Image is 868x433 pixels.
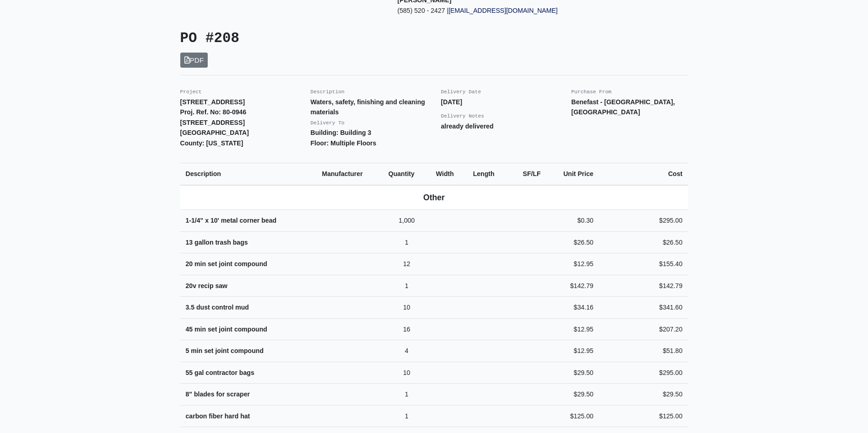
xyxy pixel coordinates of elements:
small: Delivery Date [441,89,481,95]
th: Manufacturer [316,163,383,185]
th: Quantity [383,163,431,185]
td: $295.00 [599,362,688,384]
strong: 20 min set joint compound [186,260,267,267]
strong: [STREET_ADDRESS] [180,98,245,106]
a: PDF [180,53,208,68]
td: $26.50 [546,231,599,253]
strong: Waters, safety, finishing and cleaning materials [311,98,425,116]
strong: carbon fiber hard hat [186,412,250,420]
strong: 55 gal contractor bags [186,369,254,376]
a: [EMAIL_ADDRESS][DOMAIN_NAME] [448,7,558,14]
td: $12.95 [546,318,599,340]
strong: 20v recip saw [186,282,228,289]
td: $51.80 [599,340,688,362]
td: 16 [383,318,431,340]
td: $125.00 [599,405,688,427]
p: Benefast - [GEOGRAPHIC_DATA], [GEOGRAPHIC_DATA] [571,97,688,118]
th: Description [180,163,317,185]
td: 1 [383,231,431,253]
strong: 5 min set joint compound [186,347,264,354]
strong: 45 min set joint compound [186,326,267,333]
small: Description [311,89,345,95]
td: $29.50 [599,384,688,406]
td: $341.60 [599,297,688,319]
td: $125.00 [546,405,599,427]
strong: [STREET_ADDRESS] [180,119,245,126]
strong: Floor: Multiple Floors [311,139,377,147]
td: 1 [383,405,431,427]
td: 10 [383,362,431,384]
strong: Building: Building 3 [311,129,372,136]
td: $207.20 [599,318,688,340]
td: 1 [383,275,431,297]
td: $34.16 [546,297,599,319]
th: Length [468,163,509,185]
td: 1 [383,384,431,406]
th: SF/LF [509,163,546,185]
small: Delivery To [311,120,345,126]
td: $0.30 [546,210,599,232]
td: $29.50 [546,362,599,384]
td: 12 [383,253,431,275]
small: Delivery Notes [441,113,485,119]
strong: 1-1/4" x 10' metal corner bead [186,217,277,224]
strong: County: [US_STATE] [180,139,243,147]
strong: 8" blades for scraper [186,390,250,398]
td: $12.95 [546,253,599,275]
td: $29.50 [546,384,599,406]
td: $155.40 [599,253,688,275]
p: (585) 520 - 2427 | [398,5,601,16]
td: $142.79 [546,275,599,297]
td: 10 [383,297,431,319]
small: Purchase From [571,89,612,95]
strong: 13 gallon trash bags [186,239,248,246]
td: $142.79 [599,275,688,297]
strong: Proj. Ref. No: 80-0946 [180,108,247,116]
b: Other [423,193,445,202]
strong: already delivered [441,123,494,130]
strong: [DATE] [441,98,463,106]
strong: [GEOGRAPHIC_DATA] [180,129,249,136]
td: 1,000 [383,210,431,232]
th: Cost [599,163,688,185]
td: $12.95 [546,340,599,362]
strong: 3.5 dust control mud [186,304,249,311]
td: $295.00 [599,210,688,232]
h3: PO #208 [180,30,427,47]
th: Unit Price [546,163,599,185]
td: 4 [383,340,431,362]
th: Width [431,163,468,185]
small: Project [180,89,202,95]
td: $26.50 [599,231,688,253]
